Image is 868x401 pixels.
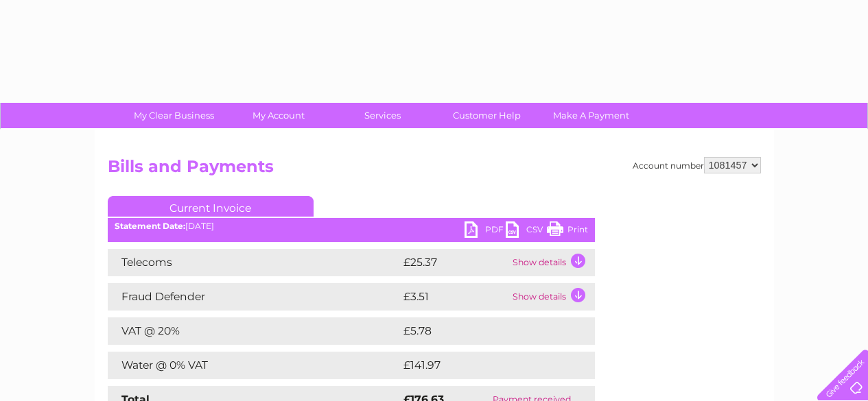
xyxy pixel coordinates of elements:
h2: Bills and Payments [108,157,761,183]
a: CSV [506,221,547,241]
a: Make A Payment [535,103,648,128]
b: Statement Date: [115,221,185,231]
td: £141.97 [400,352,569,379]
a: Print [547,221,588,241]
td: £25.37 [400,249,509,276]
td: Water @ 0% VAT [108,352,400,379]
a: My Clear Business [117,103,231,128]
div: Account number [633,157,761,173]
td: £5.78 [400,317,563,345]
td: Telecoms [108,249,400,276]
td: VAT @ 20% [108,317,400,345]
a: Current Invoice [108,196,314,217]
a: My Account [222,103,335,128]
td: £3.51 [400,283,509,311]
td: Show details [509,249,595,276]
td: Fraud Defender [108,283,400,311]
td: Show details [509,283,595,311]
a: PDF [465,221,506,241]
a: Customer Help [430,103,543,128]
div: [DATE] [108,221,595,231]
a: Services [326,103,439,128]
